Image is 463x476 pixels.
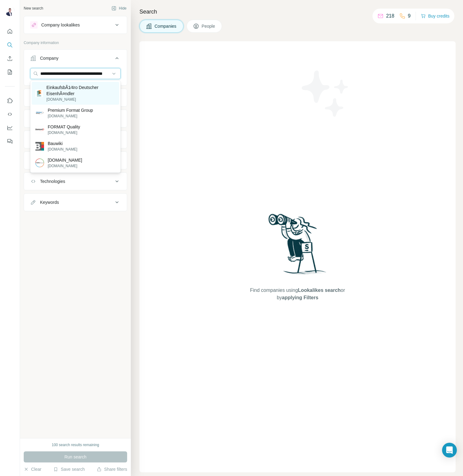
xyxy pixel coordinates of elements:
[24,195,127,210] button: Keywords
[41,22,80,28] div: Company lookalikes
[53,466,85,472] button: Save search
[40,55,58,61] div: Company
[35,125,44,134] img: FORMAT Quality
[5,136,15,147] button: Feedback
[24,6,43,11] div: New search
[282,295,318,300] span: applying Filters
[421,12,449,20] button: Buy credits
[52,442,99,448] div: 100 search results remaining
[40,199,59,205] div: Keywords
[5,122,15,133] button: Dashboard
[5,95,15,106] button: Use Surfe on LinkedIn
[24,466,41,472] button: Clear
[48,107,93,113] p: Premium Format Group
[266,212,330,281] img: Surfe Illustration - Woman searching with binoculars
[5,26,15,37] button: Quick start
[35,159,44,167] img: mieteplus.de
[40,178,65,184] div: Technologies
[408,12,411,20] p: 9
[24,174,127,189] button: Technologies
[5,6,15,16] img: Avatar
[298,288,341,293] span: Lookalikes search
[202,23,216,29] span: People
[24,132,127,147] button: Annual revenue ($)
[24,111,127,126] button: HQ location
[24,153,127,168] button: Employees (size)
[5,67,15,78] button: My lists
[107,4,131,13] button: Hide
[24,51,127,68] button: Company
[48,124,80,130] p: FORMAT Quality
[386,12,394,20] p: 218
[35,142,44,151] img: Bauwiki
[5,39,15,50] button: Search
[48,140,77,147] p: Bauwiki
[35,90,43,97] img: EinkaufsbÃ1⁄4ro Deutscher EisenhÃ¤ndler
[48,113,93,119] p: [DOMAIN_NAME]
[46,97,115,102] p: [DOMAIN_NAME]
[248,287,347,301] span: Find companies using or by
[48,163,82,169] p: [DOMAIN_NAME]
[298,66,353,121] img: Surfe Illustration - Stars
[48,130,80,135] p: [DOMAIN_NAME]
[24,40,127,46] p: Company information
[139,7,456,16] h4: Search
[5,109,15,120] button: Use Surfe API
[97,466,127,472] button: Share filters
[48,147,77,152] p: [DOMAIN_NAME]
[5,53,15,64] button: Enrich CSV
[24,90,127,105] button: Industry
[35,109,44,117] img: Premium Format Group
[24,18,127,32] button: Company lookalikes
[442,443,457,458] div: Open Intercom Messenger
[48,157,82,163] p: [DOMAIN_NAME]
[155,23,177,29] span: Companies
[46,84,115,97] p: EinkaufsbÃ1⁄4ro Deutscher EisenhÃ¤ndler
